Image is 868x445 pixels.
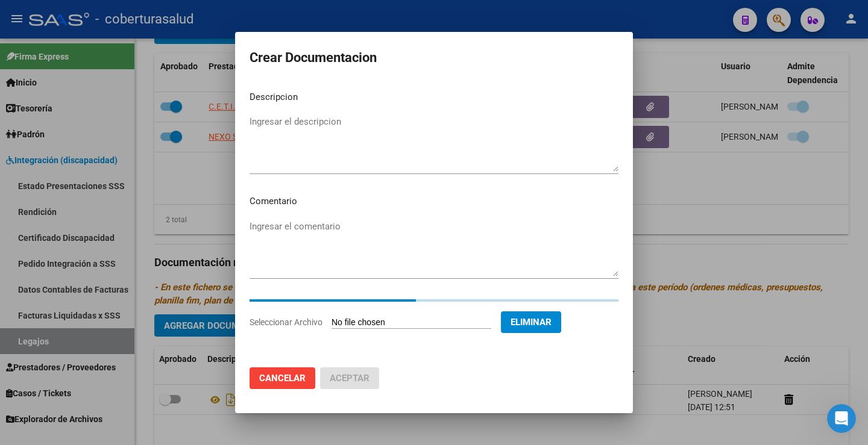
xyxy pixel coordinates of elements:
span: Eliminar [511,317,552,328]
p: Comentario [250,194,618,208]
iframe: Intercom live chat [827,404,856,433]
h2: Crear Documentacion [250,46,618,69]
span: Seleccionar Archivo [250,317,322,327]
p: Descripcion [250,90,618,104]
button: Aceptar [320,367,379,389]
span: Aceptar [330,373,370,384]
span: Cancelar [259,373,306,384]
button: Eliminar [501,311,561,333]
button: Cancelar [250,367,315,389]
